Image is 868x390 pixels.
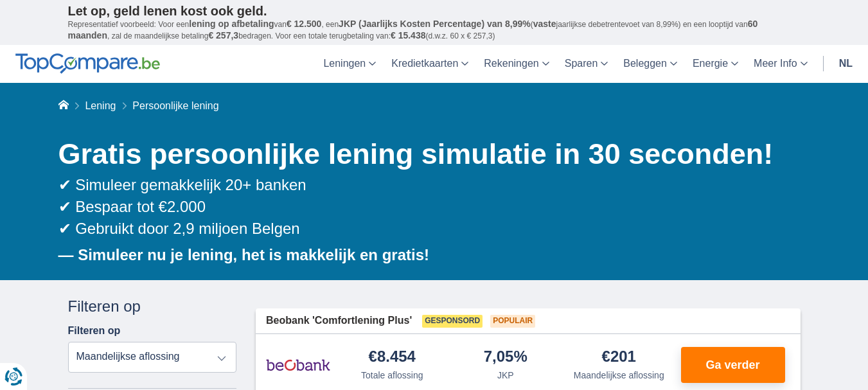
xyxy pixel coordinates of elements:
[208,30,238,40] span: € 257,3
[681,347,785,383] button: Ga verder
[266,314,412,328] span: Beobank 'Comfortlening Plus'
[685,45,746,83] a: Energie
[746,45,815,83] a: Meer Info
[58,134,801,174] h1: Gratis persoonlijke lening simulatie in 30 seconden!
[315,45,384,83] a: Leningen
[132,100,218,111] span: Persoonlijke lening
[68,19,801,42] p: Representatief voorbeeld: Voor een van , een ( jaarlijkse debetrentevoet van 8,99%) en een loopti...
[490,315,535,328] span: Populair
[533,19,556,29] span: vaste
[68,19,758,40] span: 60 maanden
[339,19,531,29] span: JKP (Jaarlijks Kosten Percentage) van 8,99%
[476,45,556,83] a: Rekeningen
[484,349,527,366] div: 7,05%
[705,359,759,371] span: Ga verder
[58,100,69,111] a: Home
[831,45,860,83] a: nl
[15,53,160,74] img: TopCompare
[497,369,514,382] div: JKP
[85,100,116,111] a: Lening
[361,369,423,382] div: Totale aflossing
[68,3,801,19] p: Let op, geld lenen kost ook geld.
[616,45,685,83] a: Beleggen
[58,246,430,263] b: — Simuleer nu je lening, het is makkelijk en gratis!
[287,19,322,29] span: € 12.500
[68,296,237,317] div: Filteren op
[68,325,121,337] label: Filteren op
[189,19,274,29] span: lening op afbetaling
[557,45,616,83] a: Sparen
[422,315,483,328] span: Gesponsord
[58,174,801,240] div: ✔ Simuleer gemakkelijk 20+ banken ✔ Bespaar tot €2.000 ✔ Gebruikt door 2,9 miljoen Belgen
[384,45,476,83] a: Kredietkaarten
[266,349,330,381] img: product.pl.alt Beobank
[602,349,636,366] div: €201
[369,349,416,366] div: €8.454
[391,30,426,40] span: € 15.438
[574,369,664,382] div: Maandelijkse aflossing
